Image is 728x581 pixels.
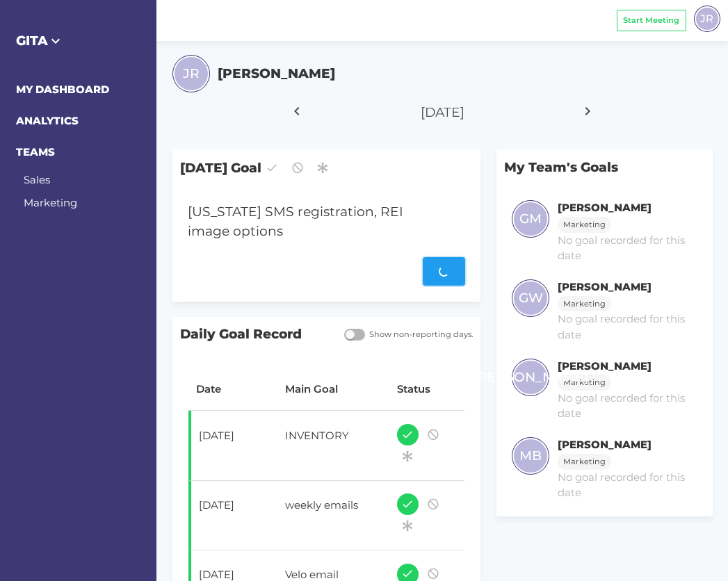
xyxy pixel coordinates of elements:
[473,368,588,387] span: [PERSON_NAME]
[16,31,141,51] h5: GITA
[558,470,697,501] p: No goal recorded for this date
[558,454,612,467] a: Marketing
[16,114,79,127] a: ANALYTICS
[16,145,141,161] h6: TEAMS
[421,104,464,120] span: [DATE]
[172,149,481,186] span: [DATE] Goal
[558,201,652,214] h6: [PERSON_NAME]
[24,173,50,186] a: Sales
[24,196,77,209] a: Marketing
[16,83,109,96] a: MY DASHBOARD
[218,64,335,83] h5: [PERSON_NAME]
[563,456,606,468] span: Marketing
[563,219,606,231] span: Marketing
[694,6,720,32] div: JR
[617,10,686,31] button: Start Meeting
[196,382,269,398] div: Date
[365,329,473,341] span: Show non-reporting days.
[285,382,382,398] div: Main Goal
[277,490,374,525] div: weekly emails
[558,296,612,309] a: Marketing
[172,317,337,352] span: Daily Goal Record
[277,420,374,455] div: INVENTORY
[519,209,542,229] span: GM
[558,280,652,293] h6: [PERSON_NAME]
[558,233,697,264] p: No goal recorded for this date
[183,64,200,83] span: JR
[700,10,713,26] span: JR
[558,391,697,422] p: No goal recorded for this date
[558,438,652,451] h6: [PERSON_NAME]
[519,446,542,466] span: MB
[558,311,697,343] p: No goal recorded for this date
[397,382,457,398] div: Status
[519,288,543,308] span: GW
[623,15,679,26] span: Start Meeting
[558,359,652,373] h6: [PERSON_NAME]
[563,298,606,310] span: Marketing
[180,195,448,249] div: [US_STATE] SMS registration, REI image options
[496,149,713,185] p: My Team's Goals
[188,481,277,550] td: [DATE]
[558,375,612,388] a: Marketing
[558,217,612,230] a: Marketing
[188,411,277,480] td: [DATE]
